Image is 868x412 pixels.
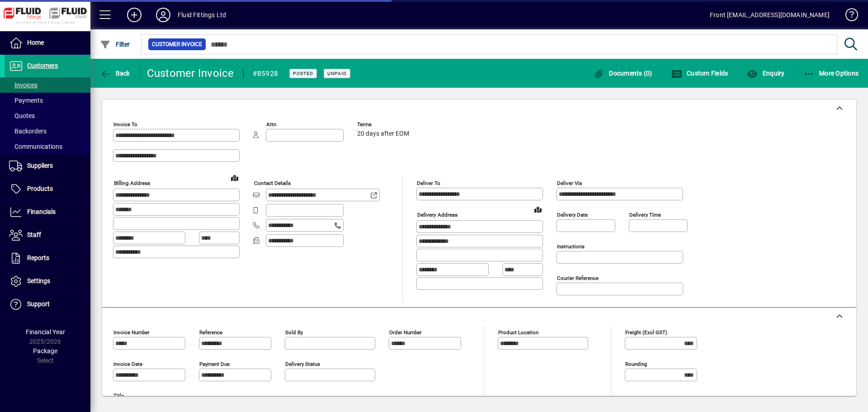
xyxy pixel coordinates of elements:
span: Enquiry [747,70,784,77]
span: Custom Fields [671,70,728,77]
button: More Options [802,65,861,81]
a: Suppliers [5,155,90,177]
mat-label: Invoice To [113,121,137,128]
mat-label: Title [113,393,124,399]
span: Package [33,347,57,355]
mat-label: Rounding [625,361,647,367]
mat-label: Invoice date [113,361,142,367]
span: Home [27,39,44,46]
a: Settings [5,270,90,293]
span: Financials [27,208,56,215]
span: Terms [357,122,411,128]
button: Filter [98,36,132,52]
app-page-header-button: Back [90,65,140,81]
span: Posted [293,71,313,76]
div: Fluid Fittings Ltd [178,8,226,22]
mat-label: Delivery time [629,212,661,218]
span: 20 days after EOM [357,130,409,137]
div: #85928 [253,66,278,81]
mat-label: Delivery date [557,212,588,218]
button: Add [120,7,149,23]
span: More Options [804,70,859,77]
span: Suppliers [27,162,53,169]
mat-label: Payment due [199,361,230,367]
span: Settings [27,277,50,284]
span: Filter [100,41,130,48]
a: Backorders [5,123,90,139]
a: Invoices [5,77,90,93]
mat-label: Deliver via [557,180,582,186]
mat-label: Product location [498,329,538,336]
div: Front [EMAIL_ADDRESS][DOMAIN_NAME] [710,8,830,22]
mat-label: Courier Reference [557,275,599,281]
a: Quotes [5,108,90,123]
span: Back [100,70,130,77]
a: Reports [5,247,90,270]
mat-label: Deliver To [417,180,440,186]
div: Customer Invoice [147,66,234,81]
button: Back [98,65,132,81]
mat-label: Sold by [285,329,303,336]
a: Communications [5,139,90,154]
a: View on map [531,202,545,217]
a: Knowledge Base [839,2,857,31]
mat-label: Order number [389,329,422,336]
mat-label: Invoice number [113,329,150,336]
mat-label: Attn [266,121,276,128]
span: Unpaid [327,71,347,76]
button: Custom Fields [669,65,731,81]
mat-label: Instructions [557,243,585,250]
a: Staff [5,224,90,246]
mat-label: Delivery status [285,361,320,367]
button: Profile [149,7,178,23]
span: Financial Year [26,328,65,336]
span: Staff [27,231,41,238]
span: Quotes [9,112,35,119]
span: Support [27,300,50,308]
span: Payments [9,97,43,104]
mat-label: Freight (excl GST) [625,329,667,336]
span: Documents (0) [594,70,652,77]
span: Products [27,185,53,192]
span: Customers [27,62,58,69]
span: Invoices [9,81,38,89]
a: Payments [5,93,90,108]
span: Reports [27,254,49,261]
a: Financials [5,201,90,223]
button: Documents (0) [591,65,655,81]
a: Home [5,32,90,54]
span: Communications [9,143,62,150]
a: Products [5,178,90,200]
a: Support [5,293,90,316]
a: View on map [227,170,242,185]
button: Enquiry [745,65,787,81]
span: Customer Invoice [152,40,202,49]
mat-label: Reference [199,329,222,336]
span: Backorders [9,128,47,135]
